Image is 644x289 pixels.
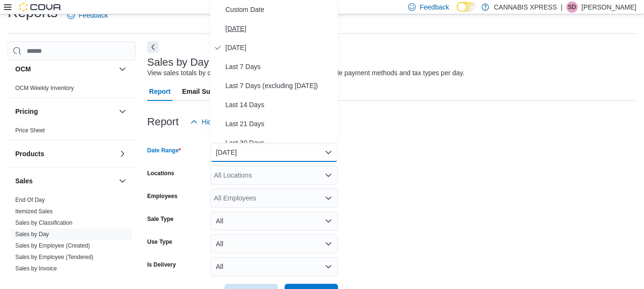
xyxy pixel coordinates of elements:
button: Open list of options [325,194,332,202]
span: End Of Day [15,196,45,204]
button: Products [15,149,115,159]
span: Sales by Classification [15,219,72,227]
input: Dark Mode [457,2,477,12]
h3: Report [147,116,179,128]
h3: Products [15,149,44,159]
p: CANNABIS XPRESS [494,1,557,13]
span: [DATE] [225,42,334,53]
button: Hide Parameters [186,112,256,131]
span: Report [149,82,171,101]
span: Last 14 Days [225,99,334,110]
span: [DATE] [225,23,334,34]
label: Use Type [147,238,172,246]
span: Last 7 Days (excluding [DATE]) [225,80,334,91]
span: Last 21 Days [225,118,334,130]
div: View sales totals by day for a specified date range. Details include payment methods and tax type... [147,68,465,78]
span: Sales by Invoice [15,265,57,272]
span: Last 30 Days [225,137,334,149]
button: Sales [117,175,128,187]
button: All [210,257,338,276]
a: Sales by Invoice & Product [15,277,83,283]
a: Sales by Employee (Tendered) [15,254,93,260]
button: OCM [117,63,128,75]
a: OCM Weekly Inventory [15,85,74,91]
button: All [210,211,338,230]
img: Cova [19,2,62,12]
span: Feedback [419,2,449,12]
label: Employees [147,192,177,200]
span: Sales by Employee (Created) [15,242,90,249]
h3: OCM [15,64,31,74]
h3: Sales [15,176,33,186]
span: Dark Mode [457,12,457,12]
button: OCM [15,64,115,74]
span: Hide Parameters [202,117,252,127]
label: Locations [147,169,174,177]
a: Price Sheet [15,127,45,134]
span: SD [568,1,576,13]
button: Next [147,41,159,53]
a: Feedback [63,6,112,25]
button: Pricing [15,107,115,116]
span: Itemized Sales [15,208,53,215]
button: Pricing [117,106,128,117]
div: Pricing [8,125,136,140]
a: Sales by Classification [15,219,72,226]
a: Sales by Day [15,231,49,238]
p: [PERSON_NAME] [582,1,636,13]
span: Sales by Invoice & Product [15,276,83,284]
span: Price Sheet [15,127,45,134]
button: Open list of options [325,171,332,179]
p: | [561,1,562,13]
button: Sales [15,176,115,186]
a: Sales by Employee (Created) [15,242,90,249]
h3: Sales by Day [147,57,209,68]
div: Sergio Durigon [566,1,578,13]
a: End Of Day [15,197,45,203]
span: Feedback [79,10,108,20]
label: Date Range [147,147,181,154]
span: Custom Date [225,4,334,15]
a: Sales by Invoice [15,265,57,272]
span: Email Subscription [182,82,243,101]
div: OCM [8,82,136,98]
label: Sale Type [147,215,174,223]
h3: Pricing [15,107,38,116]
span: Last 7 Days [225,61,334,72]
a: Itemized Sales [15,208,53,215]
button: Products [117,148,128,159]
button: [DATE] [210,143,338,162]
label: Is Delivery [147,261,176,269]
button: All [210,234,338,253]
